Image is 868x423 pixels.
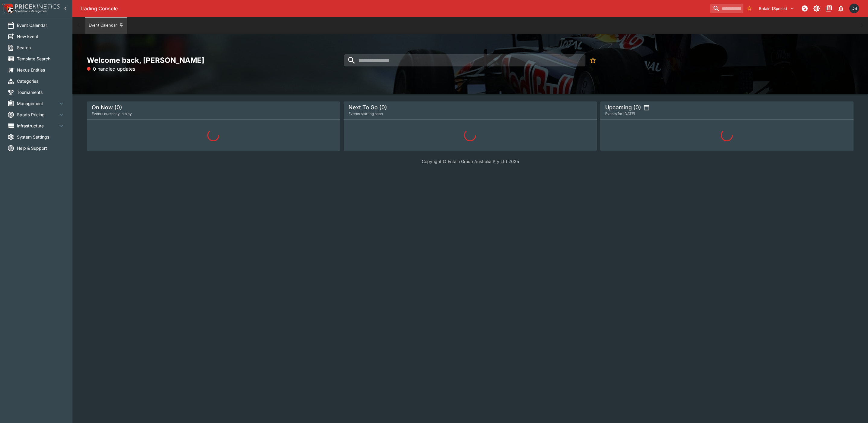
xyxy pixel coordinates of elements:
div: Daniel Beswick [849,4,859,13]
h2: Welcome back, [PERSON_NAME] [87,56,340,65]
span: Categories [17,78,65,84]
input: search [344,54,586,66]
span: Nexus Entities [17,67,65,73]
button: Event Calendar [85,17,127,34]
span: Event Calendar [17,22,65,28]
button: NOT Connected to PK [799,3,810,14]
h5: Next To Go (0) [348,104,387,111]
span: Management [17,100,58,107]
button: Select Tenant [755,4,798,13]
span: Events starting soon [348,111,383,117]
span: Events for [DATE] [605,111,635,117]
span: Template Search [17,56,65,62]
span: Help & Support [17,145,65,151]
button: No Bookmarks [745,4,754,13]
button: Toggle light/dark mode [811,3,822,14]
input: search [710,4,743,13]
span: Infrastructure [17,123,58,129]
span: System Settings [17,134,65,140]
button: Notifications [835,3,846,14]
p: Copyright © Entain Group Australia Pty Ltd 2025 [72,158,868,165]
img: PriceKinetics [15,4,60,9]
span: Sports Pricing [17,111,58,118]
img: Sportsbook Management [15,10,48,13]
span: Events currently in play [92,111,132,117]
button: No Bookmarks [587,54,599,66]
button: Documentation [823,3,834,14]
div: Trading Console [80,5,708,12]
button: Daniel Beswick [847,2,861,15]
span: New Event [17,33,65,40]
span: Tournaments [17,89,65,95]
h5: On Now (0) [92,104,122,111]
p: 0 handled updates [87,65,135,72]
h5: Upcoming (0) [605,104,641,111]
span: Search [17,44,65,51]
img: PriceKinetics Logo [2,2,14,14]
button: settings [644,104,650,111]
